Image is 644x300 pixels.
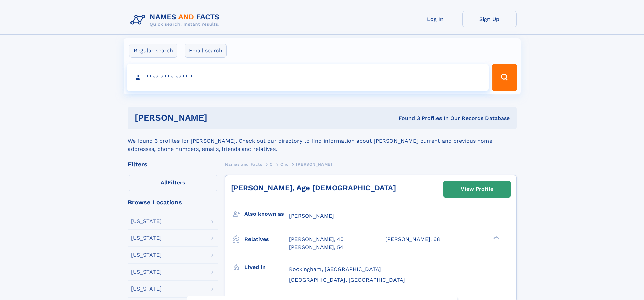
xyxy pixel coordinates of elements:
[444,181,510,197] a: View Profile
[127,64,489,91] input: search input
[462,11,517,27] a: Sign Up
[129,44,177,58] label: Regular search
[131,252,162,258] div: [US_STATE]
[289,213,334,219] span: [PERSON_NAME]
[244,261,289,273] h3: Lived in
[289,277,405,283] span: [GEOGRAPHIC_DATA], [GEOGRAPHIC_DATA]
[385,236,440,243] a: [PERSON_NAME], 68
[280,162,288,167] span: Cho
[225,160,262,168] a: Names and Facts
[461,181,493,197] div: View Profile
[131,218,162,224] div: [US_STATE]
[131,286,162,292] div: [US_STATE]
[289,236,344,243] a: [PERSON_NAME], 40
[231,184,396,192] a: [PERSON_NAME], Age [DEMOGRAPHIC_DATA]
[185,44,227,58] label: Email search
[270,162,273,167] span: C
[128,161,218,167] div: Filters
[128,11,225,29] img: Logo Names and Facts
[161,179,168,186] span: All
[128,129,517,153] div: We found 3 profiles for [PERSON_NAME]. Check out our directory to find information about [PERSON_...
[303,115,510,122] div: Found 3 Profiles In Our Records Database
[131,235,162,241] div: [US_STATE]
[492,64,517,91] button: Search Button
[131,269,162,275] div: [US_STATE]
[289,266,381,272] span: Rockingham, [GEOGRAPHIC_DATA]
[244,234,289,245] h3: Relatives
[128,175,218,191] label: Filters
[128,199,218,205] div: Browse Locations
[280,160,288,168] a: Cho
[408,11,462,27] a: Log In
[296,162,332,167] span: [PERSON_NAME]
[135,114,303,122] h1: [PERSON_NAME]
[244,208,289,220] h3: Also known as
[492,236,500,240] div: ❯
[270,160,273,168] a: C
[289,244,343,251] a: [PERSON_NAME], 54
